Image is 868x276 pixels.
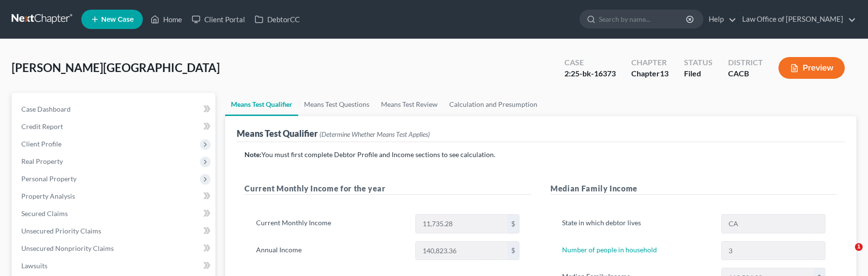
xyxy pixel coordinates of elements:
[564,57,616,68] div: Case
[21,227,101,235] span: Unsecured Priority Claims
[660,69,669,78] span: 13
[101,16,134,23] span: New Case
[684,68,713,79] div: Filed
[225,93,298,116] a: Means Test Qualifier
[244,150,261,159] strong: Note:
[250,11,305,28] a: DebtorCC
[416,215,507,233] input: 0.00
[21,192,75,200] span: Property Analysis
[562,246,657,254] a: Number of people in household
[21,157,63,165] span: Real Property
[507,215,519,233] div: $
[704,11,736,28] a: Help
[416,242,507,260] input: 0.00
[12,60,220,74] span: [PERSON_NAME][GEOGRAPHIC_DATA]
[298,93,375,116] a: Means Test Questions
[14,205,215,222] a: Secured Claims
[564,68,616,79] div: 2:25-bk-16373
[21,261,47,270] span: Lawsuits
[855,243,863,251] span: 1
[684,57,713,68] div: Status
[251,241,411,261] label: Annual Income
[14,101,215,118] a: Case Dashboard
[244,150,837,160] p: You must first complete Debtor Profile and Income sections to see calculation.
[21,122,63,131] span: Credit Report
[722,242,825,260] input: --
[550,183,837,195] h5: Median Family Income
[14,222,215,240] a: Unsecured Priority Claims
[14,118,215,135] a: Credit Report
[835,243,858,266] iframe: Intercom live chat
[375,93,443,116] a: Means Test Review
[237,128,430,139] div: Means Test Qualifier
[21,209,68,218] span: Secured Claims
[631,68,669,79] div: Chapter
[21,105,71,113] span: Case Dashboard
[737,11,856,28] a: Law Office of [PERSON_NAME]
[728,68,763,79] div: CACB
[722,215,825,233] input: State
[320,130,430,138] span: (Determine Whether Means Test Applies)
[21,174,76,183] span: Personal Property
[21,244,114,252] span: Unsecured Nonpriority Claims
[631,57,669,68] div: Chapter
[14,257,215,275] a: Lawsuits
[251,214,411,233] label: Current Monthly Income
[599,10,687,28] input: Search by name...
[778,57,845,79] button: Preview
[507,242,519,260] div: $
[244,183,531,195] h5: Current Monthly Income for the year
[14,240,215,257] a: Unsecured Nonpriority Claims
[187,11,250,28] a: Client Portal
[14,188,215,205] a: Property Analysis
[21,140,61,148] span: Client Profile
[728,57,763,68] div: District
[443,93,543,116] a: Calculation and Presumption
[146,11,187,28] a: Home
[557,214,716,233] label: State in which debtor lives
